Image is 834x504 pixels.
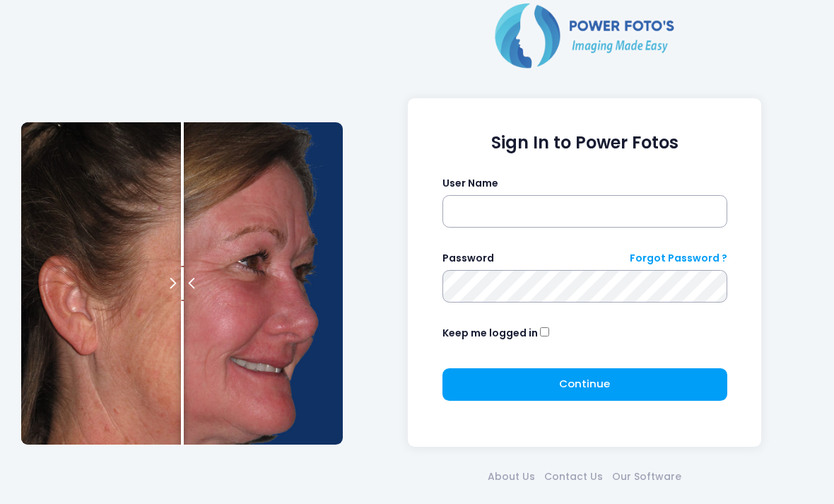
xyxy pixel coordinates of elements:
a: Our Software [608,469,686,484]
span: Continue [559,376,610,391]
a: Forgot Password ? [630,251,727,266]
a: Contact Us [540,469,608,484]
label: Password [442,251,494,266]
a: About Us [483,469,540,484]
label: Keep me logged in [442,326,538,341]
label: User Name [442,176,498,191]
button: Continue [442,368,727,401]
h1: Sign In to Power Fotos [442,133,727,153]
